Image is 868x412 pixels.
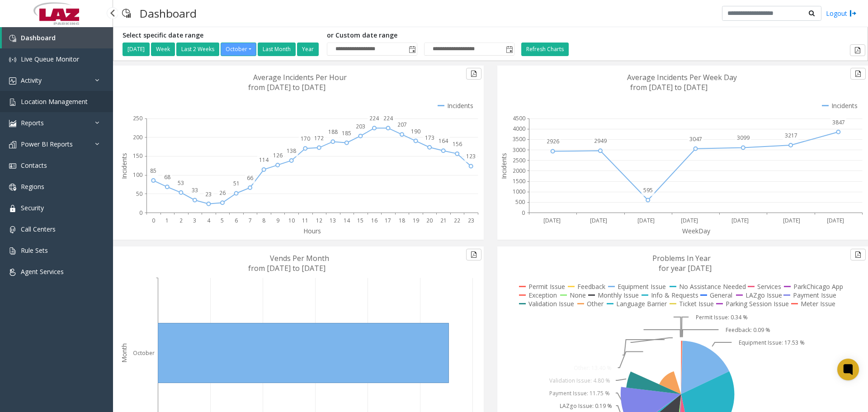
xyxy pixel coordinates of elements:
[504,43,514,56] span: Toggle popup
[513,146,525,154] text: 3000
[411,128,420,135] text: 190
[123,32,320,39] h5: Select specific date range
[9,77,16,85] img: 'icon'
[123,43,150,56] button: [DATE]
[630,82,708,92] text: from [DATE] to [DATE]
[383,114,393,122] text: 224
[726,326,770,334] text: Feedback: 0.09 %
[643,186,653,194] text: 595
[731,217,749,224] text: [DATE]
[178,179,184,187] text: 53
[9,247,16,255] img: 'icon'
[426,217,433,224] text: 20
[342,129,351,137] text: 185
[273,152,283,159] text: 126
[249,217,252,224] text: 7
[21,161,47,170] span: Contacts
[248,82,325,92] text: from [DATE] to [DATE]
[151,43,175,56] button: Week
[521,43,569,56] button: Refresh Charts
[513,167,525,175] text: 2000
[344,217,350,224] text: 14
[454,217,460,224] text: 22
[543,217,561,224] text: [DATE]
[259,156,269,164] text: 114
[560,402,612,410] text: LAZgo Issue: 0.19 %
[21,246,48,255] span: Rule Sets
[21,118,44,127] span: Reports
[453,140,462,148] text: 156
[739,339,805,346] text: Equipment Issue: 17.53 %
[399,217,405,224] text: 18
[219,189,226,197] text: 26
[21,225,56,233] span: Call Centers
[659,263,712,273] text: for year [DATE]
[513,135,525,143] text: 3500
[302,217,308,224] text: 11
[357,217,363,224] text: 15
[547,137,559,145] text: 2926
[133,133,142,141] text: 200
[515,198,525,206] text: 500
[513,156,525,164] text: 2500
[832,118,845,126] text: 3847
[9,184,16,191] img: 'icon'
[513,188,525,195] text: 1000
[590,217,607,224] text: [DATE]
[120,153,128,179] text: Incidents
[136,190,142,198] text: 50
[21,204,44,212] span: Security
[164,173,170,181] text: 68
[681,217,698,224] text: [DATE]
[133,171,142,179] text: 100
[682,227,711,235] text: WeekDay
[440,217,447,224] text: 21
[21,55,79,63] span: Live Queue Monitor
[827,217,844,224] text: [DATE]
[689,135,702,143] text: 3047
[737,134,750,142] text: 3099
[397,121,407,128] text: 207
[785,132,797,139] text: 3217
[385,217,391,224] text: 17
[9,35,16,42] img: 'icon'
[9,269,16,276] img: 'icon'
[594,137,607,145] text: 2949
[192,186,198,194] text: 33
[165,217,169,224] text: 1
[316,217,322,224] text: 12
[233,180,240,187] text: 51
[205,190,212,198] text: 23
[439,137,448,145] text: 164
[221,43,256,56] button: October
[176,43,219,56] button: Last 2 Weeks
[270,253,329,263] text: Vends Per Month
[9,162,16,170] img: 'icon'
[327,32,514,39] h5: or Custom date range
[783,217,800,224] text: [DATE]
[207,217,211,224] text: 4
[513,125,525,133] text: 4000
[301,135,310,142] text: 170
[133,114,142,122] text: 250
[826,9,857,18] a: Logout
[466,68,481,80] button: Export to pdf
[152,217,155,224] text: 0
[21,76,42,85] span: Activity
[850,44,865,56] button: Export to pdf
[468,217,474,224] text: 23
[21,182,44,191] span: Regions
[356,123,365,130] text: 203
[425,134,434,142] text: 173
[9,205,16,212] img: 'icon'
[9,226,16,233] img: 'icon'
[133,349,155,357] text: October
[849,9,857,18] img: logout
[637,217,655,224] text: [DATE]
[369,114,379,122] text: 224
[850,68,866,80] button: Export to pdf
[179,217,183,224] text: 2
[549,389,610,397] text: Payment Issue: 11.75 %
[522,209,525,217] text: 0
[513,114,525,122] text: 4500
